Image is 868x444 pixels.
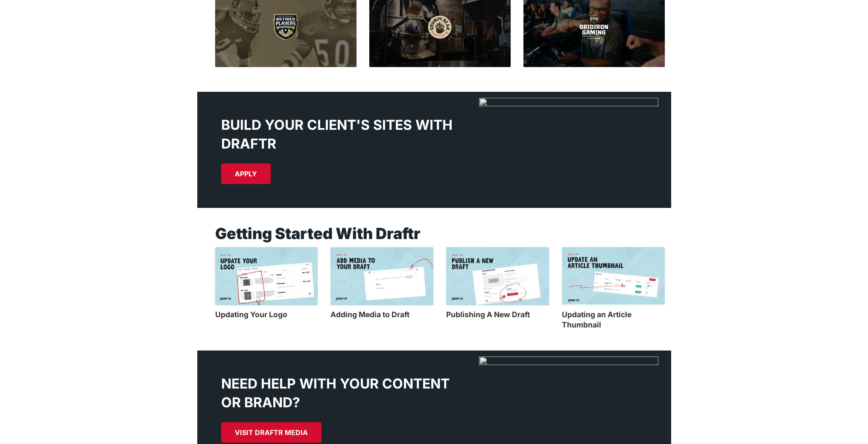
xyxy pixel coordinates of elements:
a: Updating an Article Thumbnail [562,307,665,330]
a: Visit Draftr Media [221,422,321,443]
img: draftr-partner-program.jpg [479,98,659,199]
a: APPLY [221,164,271,184]
img: medium_9b32955da9.png [580,13,608,41]
h2: Build Your Client's Sites With Draftr [221,116,455,154]
a: Publishing A New Draft [446,307,549,320]
a: Updating Your Logo [215,307,318,320]
a: Adding Media to Draft [330,307,433,320]
h2: Need Help With Your Content or Brand? [221,374,455,413]
img: medium_dc2f09754b.png [270,13,301,41]
img: medium_8de48b762d.png [426,13,453,41]
div: Getting Started With Draftr [215,226,671,241]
